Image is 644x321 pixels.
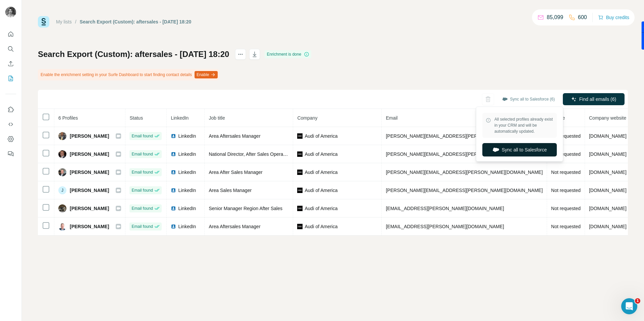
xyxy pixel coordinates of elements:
[131,187,153,193] span: Email found
[131,169,153,175] span: Email found
[551,170,581,175] span: Not requested
[178,205,196,212] span: LinkedIn
[235,49,246,60] button: actions
[209,206,282,211] span: Senior Manager Region After Sales
[386,206,504,211] span: [EMAIL_ADDRESS][PERSON_NAME][DOMAIN_NAME]
[209,115,225,121] span: Job title
[75,18,76,25] li: /
[5,43,16,55] button: Search
[551,133,581,139] span: Not requested
[589,224,627,229] span: [DOMAIN_NAME]
[58,222,66,231] img: Avatar
[209,170,262,175] span: Area After Sales Manager
[305,151,337,157] span: Audi of America
[551,206,581,211] span: Not requested
[297,170,303,175] img: company-logo
[386,133,543,139] span: [PERSON_NAME][EMAIL_ADDRESS][PERSON_NAME][DOMAIN_NAME]
[589,188,627,193] span: [DOMAIN_NAME]
[482,143,557,156] button: Sync all to Salesforce
[70,151,109,157] span: [PERSON_NAME]
[58,115,78,121] span: 6 Profiles
[297,151,303,157] img: company-logo
[171,206,176,211] img: LinkedIn logo
[297,188,303,193] img: company-logo
[305,133,337,139] span: Audi of America
[38,69,219,80] div: Enable the enrichment setting in your Surfe Dashboard to start finding contact details
[129,115,143,121] span: Status
[38,16,49,27] img: Surfe Logo
[547,13,563,21] p: 85,099
[171,115,189,121] span: LinkedIn
[589,133,627,139] span: [DOMAIN_NAME]
[58,132,66,140] img: Avatar
[265,50,311,58] div: Enrichment is done
[5,58,16,70] button: Enrich CSV
[589,206,627,211] span: [DOMAIN_NAME]
[386,115,397,121] span: Email
[297,133,303,139] img: company-logo
[70,187,109,194] span: [PERSON_NAME]
[70,133,109,139] span: [PERSON_NAME]
[551,188,581,193] span: Not requested
[598,13,629,22] button: Buy credits
[209,151,293,157] span: National Director, After Sales Operations
[386,224,504,229] span: [EMAIL_ADDRESS][PERSON_NAME][DOMAIN_NAME]
[305,187,337,194] span: Audi of America
[70,205,109,212] span: [PERSON_NAME]
[171,188,176,193] img: LinkedIn logo
[171,151,176,157] img: LinkedIn logo
[497,94,559,104] button: Sync all to Salesforce (6)
[70,223,109,230] span: [PERSON_NAME]
[297,206,303,211] img: company-logo
[297,224,303,229] img: company-logo
[178,187,196,194] span: LinkedIn
[5,118,16,130] button: Use Surfe API
[58,186,66,194] div: J
[178,133,196,139] span: LinkedIn
[58,168,66,176] img: Avatar
[171,224,176,229] img: LinkedIn logo
[589,170,627,175] span: [DOMAIN_NAME]
[579,96,616,103] span: Find all emails (6)
[5,133,16,145] button: Dashboard
[5,28,16,40] button: Quick start
[178,223,196,230] span: LinkedIn
[551,224,581,229] span: Not requested
[171,170,176,175] img: LinkedIn logo
[5,104,16,116] button: Use Surfe on LinkedIn
[635,298,640,304] span: 1
[56,19,72,24] a: My lists
[621,298,637,314] iframe: Intercom live chat
[80,18,192,25] div: Search Export (Custom): aftersales - [DATE] 18:20
[305,223,337,230] span: Audi of America
[5,148,16,160] button: Feedback
[589,115,626,121] span: Company website
[209,133,260,139] span: Area Aftersales Manager
[58,204,66,212] img: Avatar
[58,150,66,158] img: Avatar
[305,169,337,176] span: Audi of America
[297,115,317,121] span: Company
[131,205,153,211] span: Email found
[131,133,153,139] span: Email found
[494,116,553,134] span: All selected profiles already exist in your CRM and will be automatically updated.
[386,188,543,193] span: [PERSON_NAME][EMAIL_ADDRESS][PERSON_NAME][DOMAIN_NAME]
[178,169,196,176] span: LinkedIn
[578,13,587,21] p: 600
[589,151,627,157] span: [DOMAIN_NAME]
[70,169,109,176] span: [PERSON_NAME]
[386,151,543,157] span: [PERSON_NAME][EMAIL_ADDRESS][PERSON_NAME][DOMAIN_NAME]
[131,151,153,157] span: Email found
[551,151,581,157] span: Not requested
[563,93,625,105] button: Find all emails (6)
[195,71,218,78] button: Enable
[209,224,260,229] span: Area Aftersales Manager
[386,170,543,175] span: [PERSON_NAME][EMAIL_ADDRESS][PERSON_NAME][DOMAIN_NAME]
[131,223,153,230] span: Email found
[171,133,176,139] img: LinkedIn logo
[5,7,16,17] img: Avatar
[305,205,337,212] span: Audi of America
[38,49,229,60] h1: Search Export (Custom): aftersales - [DATE] 18:20
[178,151,196,157] span: LinkedIn
[5,72,16,84] button: My lists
